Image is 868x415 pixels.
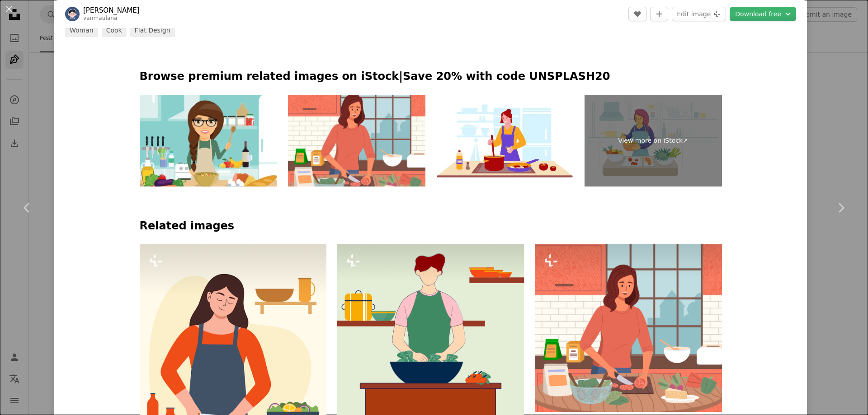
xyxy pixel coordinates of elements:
[140,70,722,84] p: Browse premium related images on iStock | Save 20% with code UNSPLASH20
[140,95,277,187] img: The young girl engaged in cooking.
[130,24,175,37] a: flat design
[650,7,668,21] button: Add to Collection
[628,7,646,21] button: Like
[337,333,524,341] a: A person in a kitchen preparing food on a counter
[65,24,98,37] a: woman
[102,24,127,37] a: cook
[535,324,722,332] a: Woman preparing salad using vegetarian ingredients in kitchen. Proper nutrition, healthy lifestyl...
[585,95,722,187] a: View more on iStock↗
[83,6,140,15] a: [PERSON_NAME]
[288,95,425,187] img: Process of cooking vegetarian food. Woman preparing salad with vegetable ingredients in kitchen
[814,164,868,251] a: Next
[672,7,726,21] button: Edit image
[140,219,722,233] h4: Related images
[730,7,796,21] button: Choose download format
[436,95,574,187] img: Young woman cooks soup at home. Kitchen interior. Home food concept. Vector illustration in flat ...
[65,7,80,21] img: Go to Irvan maulana's profile
[83,15,118,21] a: vanmaulana
[535,244,722,412] img: Woman preparing salad using vegetarian ingredients in kitchen. Proper nutrition, healthy lifestyl...
[140,368,326,377] a: A woman standing in front of a counter preparing food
